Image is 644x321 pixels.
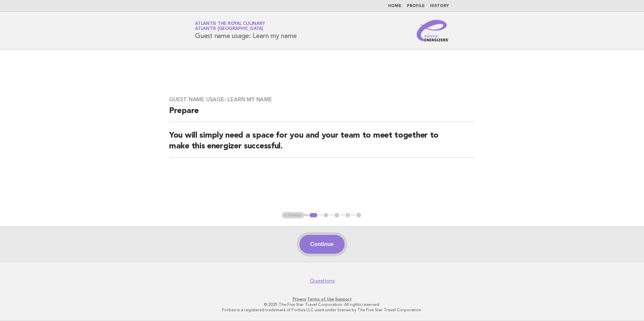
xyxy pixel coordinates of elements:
[169,106,475,122] h2: Prepare
[407,4,425,8] a: Profile
[116,302,528,307] p: © 2025 The Five Star Travel Corporation. All rights reserved.
[417,20,449,41] img: Service Energizers
[195,27,263,31] span: Atlantis [GEOGRAPHIC_DATA]
[310,278,335,284] a: Questions
[307,297,334,301] a: Terms of Use
[388,4,401,8] a: Home
[430,4,449,8] a: History
[169,96,475,103] h3: Guest name usage: Learn my name
[293,297,306,301] a: Privacy
[116,307,528,313] p: Forbes is a registered trademark of Forbes LLC used under license by The Five Star Travel Corpora...
[195,22,265,31] a: Atlantis the Royal CulinaryAtlantis [GEOGRAPHIC_DATA]
[116,296,528,302] p: · ·
[195,22,296,39] h1: Guest name usage: Learn my name
[299,235,344,254] button: Continue
[335,297,352,301] a: Support
[169,130,475,157] h2: You will simply need a space for you and your team to meet together to make this energizer succes...
[309,212,318,219] button: 1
